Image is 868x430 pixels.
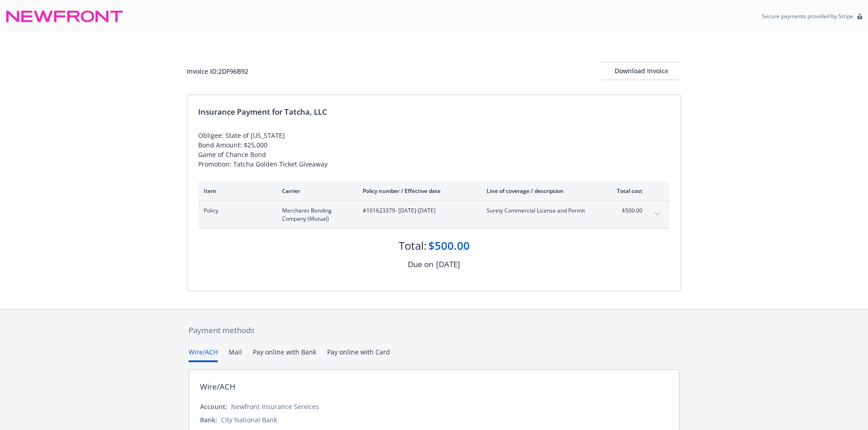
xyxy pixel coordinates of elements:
[253,347,316,362] button: Pay online with Bank
[650,207,664,221] button: expand content
[487,187,594,195] div: Line of coverage / description
[189,347,218,362] button: Wire/ACH
[762,12,853,20] p: Secure payments provided by Stripe
[399,238,426,253] div: Total:
[487,207,594,215] span: Surety Commercial License and Permit
[231,402,319,411] div: Newfront Insurance Services
[408,258,433,270] div: Due on
[327,347,390,362] button: Pay online with Card
[428,238,470,253] div: $500.00
[363,207,472,215] span: #101623379 - [DATE]-[DATE]
[204,187,267,195] div: Item
[200,402,227,411] div: Account:
[601,62,681,80] div: Download Invoice
[187,66,248,76] div: Invoice ID: 2DF96B92
[282,187,348,195] div: Carrier
[608,207,642,215] span: $500.00
[363,187,472,195] div: Policy number / Effective date
[601,62,681,80] button: Download Invoice
[198,201,670,228] div: PolicyMerchants Bonding Company (Mutual)#101623379- [DATE]-[DATE]Surety Commercial License and Pe...
[282,207,348,223] span: Merchants Bonding Company (Mutual)
[608,187,642,195] div: Total cost
[189,324,679,336] div: Payment methods
[204,207,267,215] span: Policy
[229,347,242,362] button: Mail
[200,381,236,393] div: Wire/ACH
[198,131,670,169] div: Obligee: State of [US_STATE] Bond Amount: $25,000 Game of Chance Bond Promotion: Tatcha Golden Ti...
[200,415,217,425] div: Bank:
[436,258,460,270] div: [DATE]
[221,415,277,425] div: City National Bank
[198,106,670,118] div: Insurance Payment for Tatcha, LLC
